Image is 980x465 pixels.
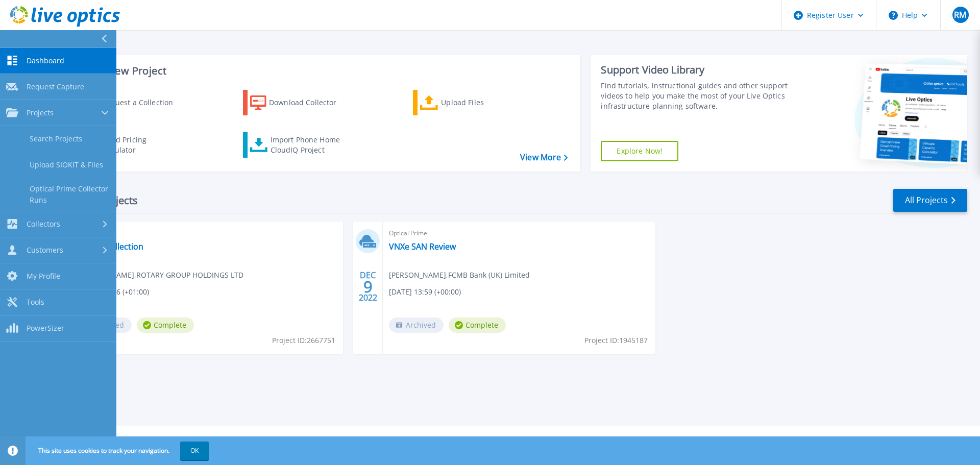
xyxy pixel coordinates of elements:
a: Explore Now! [601,141,678,161]
span: Project ID: 2667751 [272,335,335,346]
a: VNXe SAN Review [389,241,456,252]
a: All Projects [893,189,967,212]
span: Projects [27,108,54,117]
a: Download Collector [243,90,357,115]
span: Request Capture [27,82,84,91]
span: [PERSON_NAME] , ROTARY GROUP HOLDINGS LTD [77,270,243,281]
span: This site uses cookies to track your navigation. [28,442,209,460]
span: Dashboard [27,56,64,65]
span: Complete [137,317,194,333]
span: Tools [27,298,44,307]
div: Find tutorials, instructional guides and other support videos to help you make the most of your L... [601,81,793,111]
a: Upload Files [413,90,527,115]
div: Upload Files [441,92,523,113]
button: OK [180,442,209,460]
h3: Start a New Project [72,65,568,77]
span: RM [954,11,966,19]
span: Complete [449,317,506,333]
span: Collectors [27,219,60,229]
div: Request a Collection [102,92,183,113]
span: 9 [363,282,373,291]
a: Cloud Pricing Calculator [72,132,186,158]
span: Customers [27,246,63,255]
a: Request a Collection [72,90,186,115]
span: Optical Prime [77,228,337,239]
span: [DATE] 13:59 (+00:00) [389,286,461,298]
div: Cloud Pricing Calculator [100,135,182,155]
a: View More [520,153,568,162]
span: Optical Prime [389,228,649,239]
span: [PERSON_NAME] , FCMB Bank (UK) Limited [389,270,530,281]
span: PowerSizer [27,324,64,333]
span: Project ID: 1945187 [584,335,648,346]
div: Support Video Library [601,63,793,77]
span: Archived [389,317,444,333]
div: DEC 2022 [358,268,378,305]
span: My Profile [27,272,60,281]
div: Import Phone Home CloudIQ Project [271,135,350,155]
div: Download Collector [269,92,351,113]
